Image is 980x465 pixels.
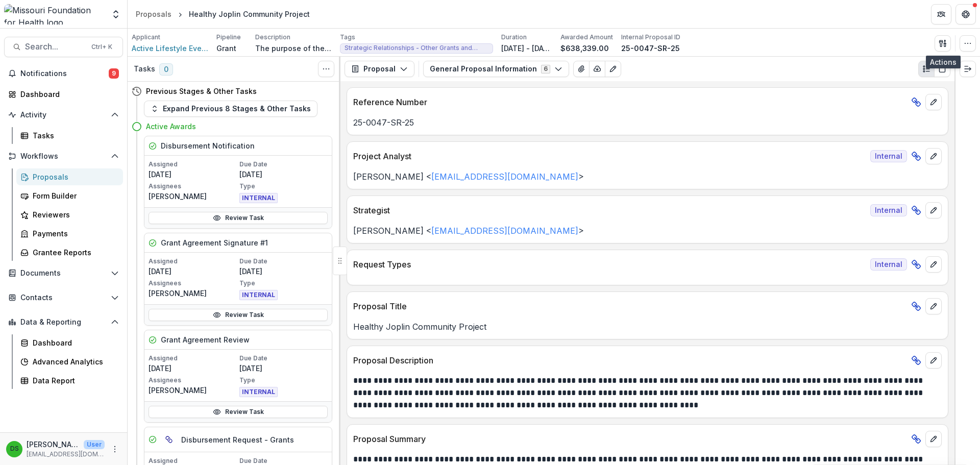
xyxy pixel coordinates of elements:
[33,337,115,348] div: Dashboard
[353,354,907,366] p: Proposal Description
[149,182,237,191] p: Assignees
[560,43,609,54] p: $638,339.00
[25,42,85,52] span: Search...
[149,266,237,277] p: [DATE]
[345,61,414,77] button: Proposal
[353,150,866,162] p: Project Analyst
[27,439,80,450] p: [PERSON_NAME]
[423,61,569,77] button: General Proposal Information6
[189,9,310,19] div: Healthy Joplin Community Project
[4,86,123,103] a: Dashboard
[181,434,294,445] h5: Disbursement Request - Grants
[239,257,328,266] p: Due Date
[925,352,942,369] button: edit
[20,89,115,100] div: Dashboard
[934,61,950,77] button: PDF view
[149,309,328,321] a: Review Task
[146,121,196,132] h4: Active Awards
[925,148,942,164] button: edit
[925,431,942,447] button: edit
[621,43,680,54] p: 25-0047-SR-25
[925,298,942,314] button: edit
[144,101,317,117] button: Expand Previous 8 Stages & Other Tasks
[239,169,328,180] p: [DATE]
[925,202,942,218] button: edit
[239,290,278,300] span: INTERNAL
[149,212,328,224] a: Review Task
[161,140,255,151] h5: Disbursement Notification
[605,61,621,77] button: Edit as form
[870,150,907,162] span: Internal
[16,187,123,204] a: Form Builder
[109,68,119,79] span: 9
[353,433,907,445] p: Proposal Summary
[132,43,208,54] a: Active Lifestyle Events Inc.
[239,363,328,374] p: [DATE]
[340,33,355,42] p: Tags
[918,61,935,77] button: Plaintext view
[216,43,236,54] p: Grant
[501,43,552,54] p: [DATE] - [DATE]
[132,7,314,21] nav: breadcrumb
[4,314,123,330] button: Open Data & Reporting
[33,247,115,258] div: Grantee Reports
[146,86,257,96] h4: Previous Stages & Other Tasks
[149,288,237,299] p: [PERSON_NAME]
[84,440,105,449] p: User
[431,172,578,182] a: [EMAIL_ADDRESS][DOMAIN_NAME]
[16,225,123,242] a: Payments
[239,354,328,363] p: Due Date
[33,172,115,182] div: Proposals
[33,228,115,239] div: Payments
[16,334,123,351] a: Dashboard
[501,33,527,42] p: Duration
[16,168,123,185] a: Proposals
[4,148,123,164] button: Open Workflows
[20,111,107,119] span: Activity
[20,69,109,78] span: Notifications
[931,4,951,25] button: Partners
[4,4,105,25] img: Missouri Foundation for Health logo
[149,363,237,374] p: [DATE]
[255,43,332,54] p: The purpose of the proposed project is to better understand the barriers to lifestyle changes fro...
[353,96,907,108] p: Reference Number
[132,7,176,21] a: Proposals
[239,182,328,191] p: Type
[925,256,942,273] button: edit
[161,431,177,448] button: View dependent tasks
[4,65,123,82] button: Notifications9
[27,450,105,459] p: [EMAIL_ADDRESS][DOMAIN_NAME]
[161,237,268,248] h5: Grant Agreement Signature #1
[20,269,107,278] span: Documents
[33,375,115,386] div: Data Report
[149,191,237,202] p: [PERSON_NAME]
[149,385,237,396] p: [PERSON_NAME]
[560,33,613,42] p: Awarded Amount
[239,387,278,397] span: INTERNAL
[870,258,907,271] span: Internal
[431,226,578,236] a: [EMAIL_ADDRESS][DOMAIN_NAME]
[353,321,942,333] p: Healthy Joplin Community Project
[16,206,123,223] a: Reviewers
[960,61,976,77] button: Expand right
[4,107,123,123] button: Open Activity
[149,160,237,169] p: Assigned
[345,44,488,52] span: Strategic Relationships - Other Grants and Contracts
[955,4,976,25] button: Get Help
[132,33,160,42] p: Applicant
[134,65,155,74] h3: Tasks
[33,356,115,367] div: Advanced Analytics
[149,169,237,180] p: [DATE]
[925,94,942,110] button: edit
[4,289,123,306] button: Open Contacts
[353,225,942,237] p: [PERSON_NAME] < >
[239,376,328,385] p: Type
[20,152,107,161] span: Workflows
[353,170,942,183] p: [PERSON_NAME] < >
[149,354,237,363] p: Assigned
[33,190,115,201] div: Form Builder
[353,300,907,312] p: Proposal Title
[255,33,290,42] p: Description
[89,41,114,53] div: Ctrl + K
